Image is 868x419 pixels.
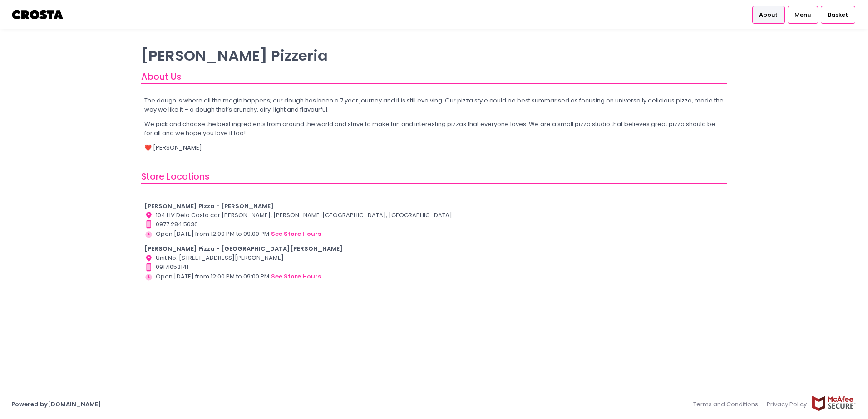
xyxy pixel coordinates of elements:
img: mcafee-secure [811,395,857,411]
div: Unit No. [STREET_ADDRESS][PERSON_NAME] [144,253,724,263]
a: Powered by[DOMAIN_NAME] [11,400,101,409]
a: Menu [788,6,818,23]
div: 09171053141 [144,263,724,272]
b: [PERSON_NAME] Pizza - [PERSON_NAME] [144,202,274,210]
a: Privacy Policy [763,395,812,413]
p: We pick and choose the best ingredients from around the world and strive to make fun and interest... [144,120,724,137]
p: The dough is where all the magic happens; our dough has been a 7 year journey and it is still evo... [144,96,724,114]
a: Terms and Conditions [693,395,763,413]
div: 104 HV Dela Costa cor [PERSON_NAME], [PERSON_NAME][GEOGRAPHIC_DATA], [GEOGRAPHIC_DATA] [144,211,724,220]
span: Basket [828,10,848,19]
p: [PERSON_NAME] Pizzeria [141,47,727,64]
p: ❤️ [PERSON_NAME] [144,143,724,152]
span: About [759,10,778,19]
div: About Us [141,70,727,84]
div: Open [DATE] from 12:00 PM to 09:00 PM [144,272,724,282]
div: 0977 284 5636 [144,220,724,229]
a: About [752,6,785,23]
button: see store hours [271,272,321,282]
div: Store Locations [141,170,727,184]
b: [PERSON_NAME] Pizza - [GEOGRAPHIC_DATA][PERSON_NAME] [144,244,343,253]
div: Open [DATE] from 12:00 PM to 09:00 PM [144,229,724,239]
button: see store hours [271,229,321,239]
img: logo [11,7,64,23]
span: Menu [794,10,811,19]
